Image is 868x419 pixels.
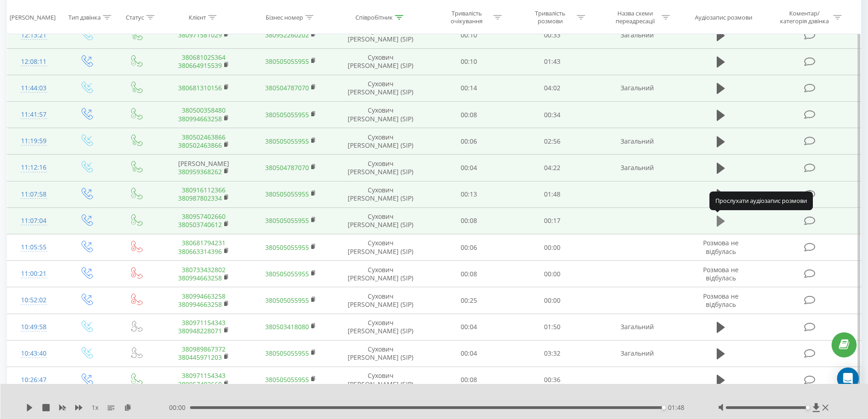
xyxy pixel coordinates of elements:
td: Сухович [PERSON_NAME] (SIP) [334,155,427,181]
td: 00:14 [427,75,511,101]
div: Коментар/категорія дзвінка [778,10,831,25]
td: 00:04 [427,314,511,340]
div: 11:19:59 [16,132,51,150]
div: Клієнт [189,13,206,21]
td: 00:36 [511,367,594,393]
td: 04:22 [511,155,594,181]
div: 11:41:57 [16,106,51,124]
a: 380952260202 [265,31,309,39]
span: 00:00 [169,403,190,412]
a: 380733432802 [182,265,226,274]
a: 380505055955 [265,269,309,278]
div: Аудіозапис розмови [695,13,752,21]
td: 00:00 [511,261,594,287]
a: 380505055955 [265,375,309,384]
div: Співробітник [355,13,393,21]
a: 380994663258 [182,292,226,300]
div: 11:05:55 [16,238,51,256]
td: 00:34 [511,102,594,128]
div: Accessibility label [806,406,810,409]
td: Сухович [PERSON_NAME] (SIP) [334,287,427,314]
a: 380505055955 [265,57,309,66]
a: 380971154343 [182,318,226,327]
td: Загальний [594,340,680,367]
td: Сухович [PERSON_NAME] (SIP) [334,234,427,261]
div: [PERSON_NAME] [10,13,56,21]
div: 10:26:47 [16,371,51,389]
td: 00:08 [427,102,511,128]
td: 00:06 [427,128,511,155]
span: 01:48 [668,403,684,412]
div: 11:07:04 [16,212,51,230]
span: 1 x [92,403,98,412]
a: 380916112366 [182,186,226,194]
div: 11:07:58 [16,186,51,203]
td: 01:50 [511,314,594,340]
a: 380445971203 [178,353,222,362]
a: 380503740612 [178,220,222,229]
a: 380505055955 [265,296,309,305]
a: 380681025364 [182,53,226,62]
td: Сухович [PERSON_NAME] (SIP) [334,181,427,207]
a: 380505055955 [265,243,309,252]
a: 380994663258 [178,114,222,123]
div: Accessibility label [662,406,665,409]
td: Сухович [PERSON_NAME] (SIP) [334,261,427,287]
a: 380505055955 [265,190,309,198]
td: Сухович [PERSON_NAME] (SIP) [334,102,427,128]
div: 11:12:16 [16,159,51,176]
td: Загальний [594,155,680,181]
td: 00:25 [427,287,511,314]
td: Сухович [PERSON_NAME] (SIP) [334,314,427,340]
div: 11:00:21 [16,265,51,283]
td: Загальний [594,314,680,340]
a: 380505055955 [265,216,309,225]
a: 380681794231 [182,238,226,247]
td: 00:17 [511,207,594,234]
div: Тип дзвінка [68,13,101,21]
td: Сухович [PERSON_NAME] (SIP) [334,128,427,155]
a: 380502463866 [178,141,222,150]
td: [PERSON_NAME] [160,155,247,181]
a: 380505055955 [265,110,309,119]
div: 10:43:40 [16,345,51,362]
a: 380664915539 [178,61,222,70]
a: 380505055955 [265,349,309,357]
td: 00:33 [511,22,594,48]
div: 11:44:03 [16,79,51,97]
td: Сухович [PERSON_NAME] (SIP) [334,48,427,75]
div: Прослухати аудіозапис розмови [709,191,813,210]
a: 380957402660 [182,212,226,221]
a: 380987802334 [178,194,222,202]
a: 380505055955 [265,137,309,145]
div: 10:49:58 [16,318,51,336]
td: Загальний [594,22,680,48]
a: 380994663258 [178,300,222,309]
a: 380994663258 [178,274,222,282]
td: 00:10 [427,22,511,48]
td: 00:06 [427,234,511,261]
div: Статус [126,13,144,21]
a: 380957402660 [178,380,222,388]
td: 04:02 [511,75,594,101]
a: 380971581029 [178,31,222,39]
td: 01:43 [511,48,594,75]
td: Загальний [594,128,680,155]
a: 380948228071 [178,326,222,335]
td: 00:08 [427,207,511,234]
div: Бізнес номер [266,13,303,21]
a: 380663314396 [178,247,222,256]
td: Сухович [PERSON_NAME] (SIP) [334,22,427,48]
td: Загальний [594,75,680,101]
a: 380959368262 [178,167,222,176]
span: Розмова не відбулась [703,265,739,282]
span: Розмова не відбулась [703,292,739,309]
a: 380989867372 [182,345,226,353]
td: 00:04 [427,155,511,181]
td: 00:08 [427,367,511,393]
a: 380504787070 [265,163,309,172]
div: 12:13:21 [16,26,51,44]
a: 380681310156 [178,83,222,92]
td: 00:04 [427,340,511,367]
div: Open Intercom Messenger [837,367,859,389]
